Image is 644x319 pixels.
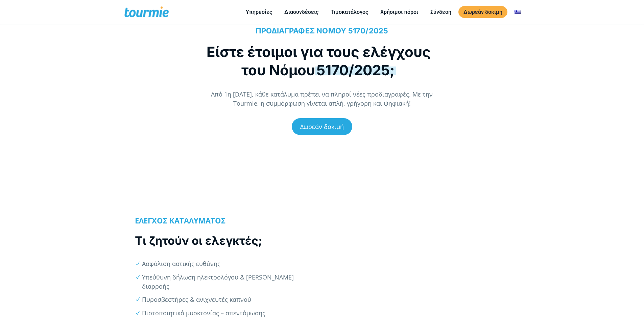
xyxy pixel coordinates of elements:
h2: Τι ζητούν οι ελεγκτές; [135,233,315,248]
li: Πιστοποιητικό μυοκτονίας – απεντόμωσης [142,309,315,318]
a: Χρήσιμοι πόροι [375,8,423,16]
li: Πυροσβεστήρες & ανιχνευτές καπνού [142,295,315,304]
a: Τιμοκατάλογος [326,8,373,16]
p: Από 1η [DATE], κάθε κατάλυμα πρέπει να πληροί νέες προδιαγραφές. Με την Tourmie, η συμμόρφωση γίν... [199,90,445,108]
a: Διασυνδέσεις [279,8,324,16]
a: Σύνδεση [425,8,456,16]
h1: Είστε έτοιμοι για τους ελέγχους του Νόμου [199,43,438,79]
a: Υπηρεσίες [241,8,277,16]
a: Δωρεάν δοκιμή [458,6,507,18]
li: Ασφάλιση αστικής ευθύνης [142,259,315,268]
b: ΕΛΕΓΧΟΣ ΚΑΤΑΛΥΜΑΤΟΣ [135,215,225,225]
li: Υπεύθυνη δήλωση ηλεκτρολόγου & [PERSON_NAME] διαρροής [142,273,315,291]
span: 5170/2025; [315,61,396,79]
a: Δωρεάν δοκιμή [292,118,352,135]
span: ΠΡΟΔΙΑΓΡΑΦΕΣ ΝΟΜΟΥ 5170/2025 [256,26,388,35]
